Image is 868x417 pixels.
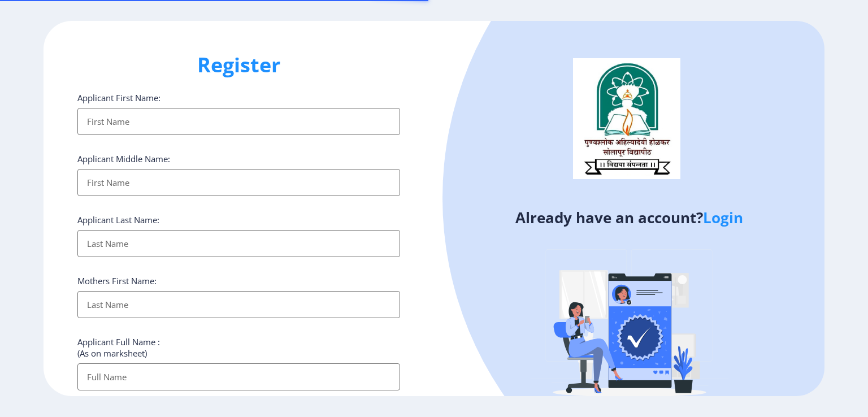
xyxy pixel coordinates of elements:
input: Full Name [77,363,400,390]
label: Mothers First Name: [77,275,157,286]
img: logo [573,58,680,179]
a: Login [703,207,743,228]
input: First Name [77,169,400,196]
input: Last Name [77,291,400,318]
label: Applicant First Name: [77,92,160,103]
h1: Register [77,51,400,79]
label: Applicant Full Name : (As on marksheet) [77,336,160,359]
input: First Name [77,108,400,135]
label: Applicant Last Name: [77,214,159,225]
label: Applicant Middle Name: [77,153,170,164]
input: Last Name [77,230,400,257]
h4: Already have an account? [442,208,816,227]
